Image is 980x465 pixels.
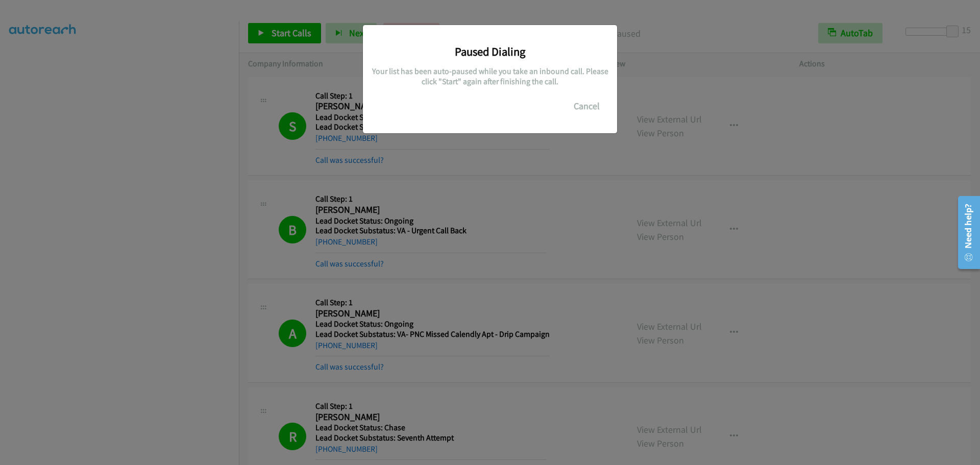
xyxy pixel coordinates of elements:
[564,96,609,116] button: Cancel
[371,66,609,86] h5: Your list has been auto-paused while you take an inbound call. Please click "Start" again after f...
[371,44,609,59] h3: Paused Dialing
[950,192,980,273] iframe: Resource Center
